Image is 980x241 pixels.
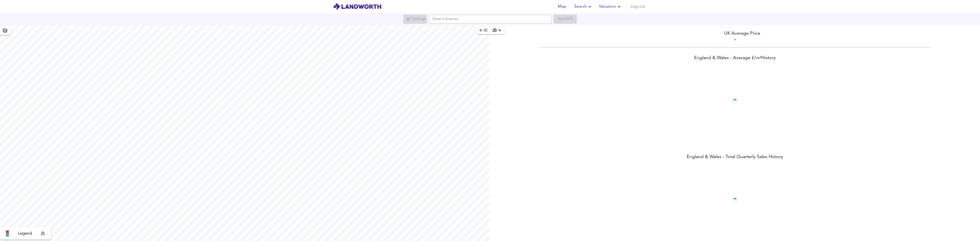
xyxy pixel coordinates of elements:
[490,154,980,161] div: England & Wales - Total Quarterly Sales History
[599,3,622,10] span: Valuation
[554,15,577,24] div: Search for a location first or explore the map
[631,3,645,10] span: Log out
[429,15,552,23] input: Enter a location...
[629,2,647,12] button: Log out
[333,3,382,10] img: logo
[490,30,980,37] div: UK Average Price
[403,15,427,24] div: Search for a location first or explore the map
[574,3,593,10] span: Search
[597,2,624,12] button: Valuation
[490,55,980,62] div: England & Wales - Average £/ m² History
[18,231,32,237] span: Legend
[554,2,570,12] button: Map
[556,3,568,10] span: Map
[572,2,595,12] button: Search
